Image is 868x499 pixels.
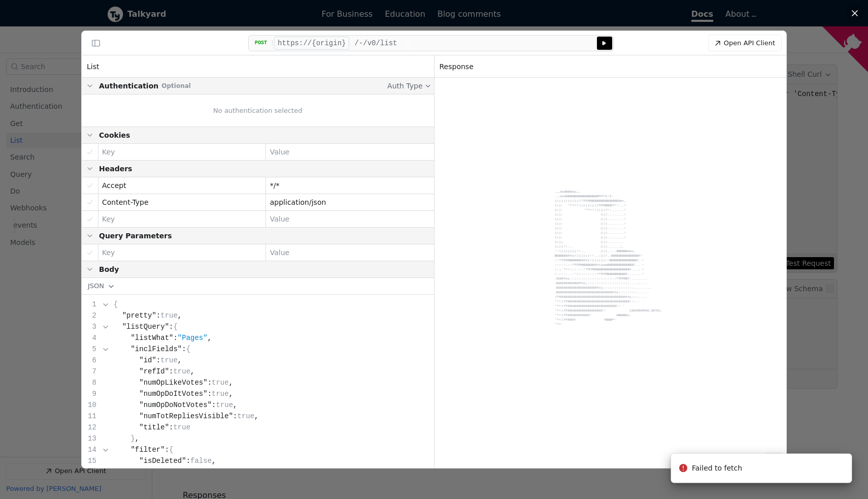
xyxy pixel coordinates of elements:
[88,411,99,422] div: 11
[386,80,432,91] button: Auth Type
[112,321,428,332] div: :
[434,55,787,468] section: Response
[130,434,135,443] span: }
[82,55,434,468] section: Request: List
[139,367,169,376] span: "refId"
[98,144,265,160] div: Cookie Key
[709,35,781,51] a: Open API Client
[102,180,126,191] div: Accept
[112,433,428,444] div: ,
[88,321,99,332] div: 3
[98,211,265,227] div: Header Key
[88,466,99,478] div: 16
[173,423,190,431] span: true
[112,355,428,366] div: : ,
[250,40,273,46] div: POST
[98,177,265,194] div: Header Key
[88,388,99,399] div: 9
[82,94,434,127] div: No authentication selected
[266,194,434,210] div: Header Value
[139,401,212,409] span: "numOpDoNotVotes"
[212,390,229,398] span: true
[112,332,428,344] div: : ,
[160,356,178,364] span: true
[692,463,742,474] div: Failed to fetch
[130,334,173,342] span: "listWhat"
[102,197,149,208] div: Content-Type
[112,455,428,466] div: : ,
[112,411,428,422] div: : ,
[112,444,428,455] div: :
[88,433,99,444] div: 13
[274,37,349,50] button: https://{origin}
[112,366,428,377] div: : ,
[237,412,254,420] span: true
[159,81,193,90] span: Optional
[216,401,233,409] span: true
[98,194,265,210] div: Header Key
[173,323,177,331] span: {
[99,81,158,91] span: Authentication
[98,244,265,261] div: Parameter Key
[112,310,428,321] div: : ,
[88,310,99,321] div: 2
[112,466,428,478] div: : ,
[112,422,428,433] div: :
[190,457,212,465] span: false
[160,311,178,320] span: true
[139,356,156,364] span: "id"
[114,300,118,308] span: {
[81,30,787,469] div: API Client
[88,355,99,366] div: 6
[130,446,164,454] span: "filter"
[139,379,207,387] span: "numOpLikeVotes"
[88,455,99,466] div: 15
[139,423,169,431] span: "title"
[122,323,169,331] span: "listQuery"
[82,278,121,294] button: JSON
[178,334,208,342] span: "Pages"
[88,299,99,310] div: 1
[139,412,233,420] span: "numTotRepliesVisible"
[112,388,428,399] div: : ,
[266,244,434,261] div: Parameter Value
[88,444,99,455] div: 14
[130,345,182,353] span: "inclFields"
[266,177,434,194] div: Header Value
[266,211,434,227] div: Header Value
[88,377,99,388] div: 8
[270,197,326,208] div: application/json
[186,345,190,353] span: {
[212,379,229,387] span: true
[88,332,99,344] div: 4
[88,366,99,377] div: 7
[169,446,173,454] span: {
[88,344,99,355] div: 5
[139,457,186,465] span: "isDeleted"
[173,367,190,376] span: true
[354,39,397,47] span: /-/v0/list
[88,422,99,433] div: 12
[266,144,434,160] div: Cookie Value
[139,390,207,398] span: "numOpDoItVotes"
[112,377,428,388] div: : ,
[112,344,428,355] div: :
[112,399,428,411] div: : ,
[88,399,99,411] div: 10
[88,281,104,291] span: JSON
[122,311,156,320] span: "pretty"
